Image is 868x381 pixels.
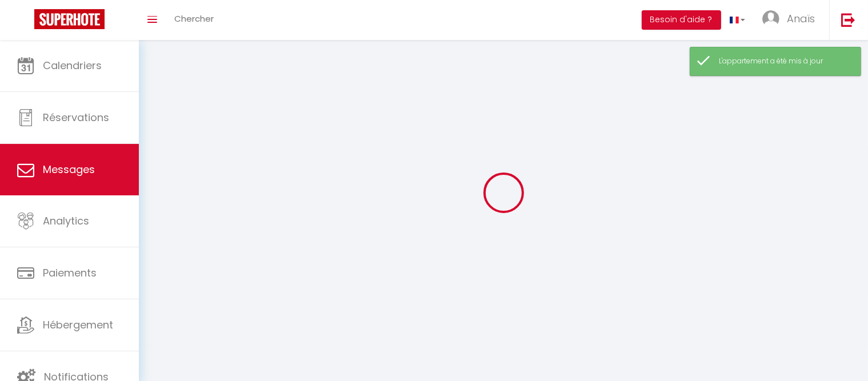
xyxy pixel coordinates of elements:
button: Ouvrir le widget de chat LiveChat [9,5,43,39]
img: logout [841,13,855,27]
span: Calendriers [43,58,102,73]
span: Paiements [43,266,97,280]
span: Réservations [43,110,109,125]
div: L'appartement a été mis à jour [719,56,849,67]
span: Analytics [43,214,89,228]
span: Chercher [174,13,214,25]
span: Anaïs [787,11,815,26]
img: Super Booking [34,9,105,29]
img: ... [762,10,779,27]
span: Hébergement [43,318,113,332]
button: Besoin d'aide ? [642,10,721,30]
span: Messages [43,162,95,177]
